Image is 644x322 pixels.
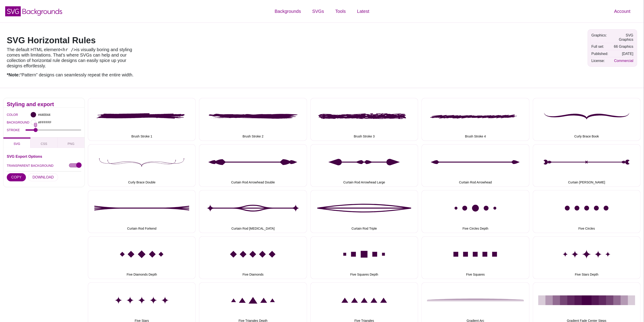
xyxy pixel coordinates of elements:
label: TRANSPARENT BACKGROUND [7,163,53,169]
button: Curtain Rod Arrowhead Large [310,144,418,187]
button: Five Stars Depth [533,236,641,279]
button: Curtain Rod [MEDICAL_DATA] [199,190,307,233]
button: Brush Stroke 1 [88,98,196,141]
button: Five Circles [533,190,641,233]
button: Five Squares Depth [310,236,418,279]
code: <hr /> [60,47,76,52]
button: Five Diamonds Depth [88,236,196,279]
button: CSS [30,137,57,148]
button: Five Squares [422,236,529,279]
button: Curtain Rod Triple [310,190,418,233]
label: BACKGROUND [7,119,12,125]
span: PNG [68,142,74,146]
button: Curtain Rod Arrowhead Double [199,144,307,187]
button: Brush Stroke 3 [310,98,418,141]
button: Curtain Rod Arrowhead [422,144,529,187]
label: COLOR [7,112,12,118]
td: Published: [590,50,610,57]
button: Brush Stroke 2 [199,98,307,141]
button: COPY [7,173,26,181]
td: Graphics: [590,32,610,43]
button: Five Circles Depth [422,190,529,233]
button: Five Diamonds [199,236,307,279]
h3: SVG Export Options [7,155,81,158]
td: Full set: [590,43,610,50]
a: Latest [351,5,375,18]
button: PNG [57,137,85,148]
button: DOWNLOAD [28,173,58,181]
td: License: [590,57,610,64]
button: Curly Brace Book [533,98,641,141]
a: Account [609,5,636,18]
a: Tools [330,5,351,18]
button: Curtain Rod Forkend [88,190,196,233]
label: STROKE [7,127,25,133]
h1: SVG Horizontal Rules [7,36,135,45]
td: 66 Graphics [610,43,635,50]
a: Commercial [614,59,633,63]
p: The default HTML element is visually boring and styling comes with limitations. That’s where SVGs... [7,47,135,69]
strong: *Note: [7,72,20,77]
td: SVG Graphics [610,32,635,43]
a: Backgrounds [269,5,307,18]
button: Curly Brace Double [88,144,196,187]
td: [DATE] [610,50,635,57]
span: CSS [41,142,47,146]
h2: Styling and export [7,103,81,106]
p: “Pattern” designs can seamlessly repeat the entire width. [7,72,135,78]
button: Brush Stroke 4 [422,98,529,141]
button: Curtain [PERSON_NAME] [533,144,641,187]
a: SVGs [307,5,330,18]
